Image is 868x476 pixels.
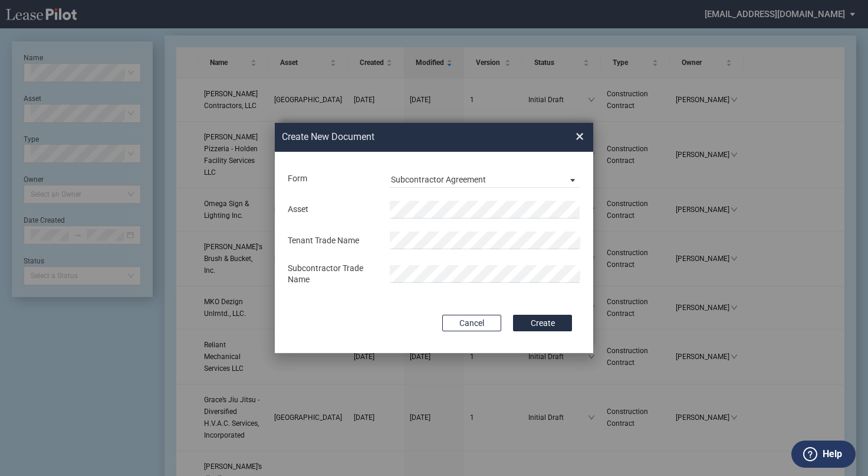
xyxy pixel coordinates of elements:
[281,235,383,247] div: Tenant Trade Name
[442,315,501,331] button: Cancel
[281,263,383,286] div: Subcontractor Trade Name
[282,131,533,144] h2: Create New Document
[390,170,580,188] md-select: Lease Form: Subcontractor Agreement
[390,265,580,283] input: Subcontractor Trade Name
[281,204,383,216] div: Asset
[275,123,593,353] md-dialog: Create New ...
[513,315,572,331] button: Create
[391,175,486,184] div: Subcontractor Agreement
[390,232,580,249] input: Tenant Trade Name
[576,127,584,146] span: ×
[281,173,383,185] div: Form
[823,446,842,462] label: Help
